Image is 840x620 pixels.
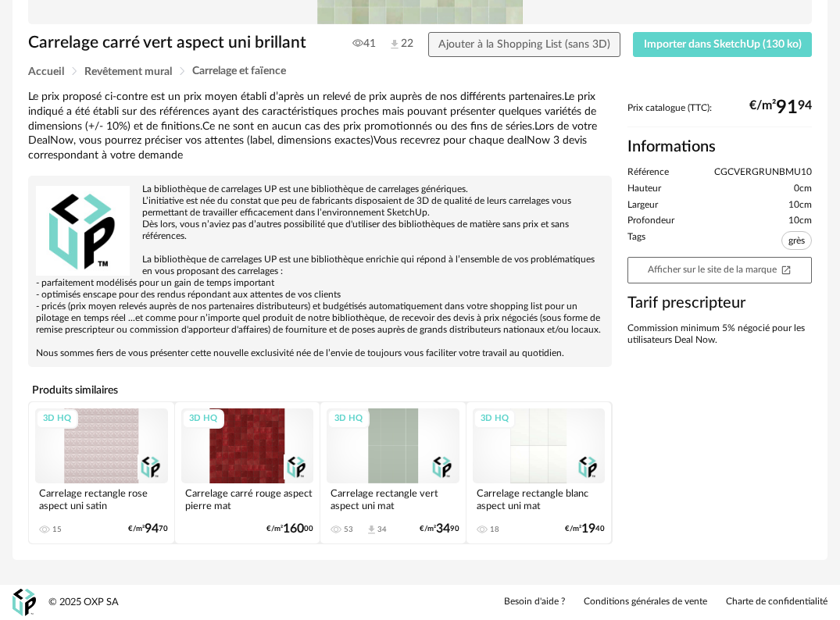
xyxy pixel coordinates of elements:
div: © 2025 OXP SA [48,596,119,609]
a: 3D HQ Carrelage rectangle vert aspect uni mat 53 Download icon 34 €/m²3490 [320,402,466,543]
span: Référence [627,166,669,179]
div: 15 [52,525,62,534]
div: €/m² 00 [266,524,313,534]
div: €/m² 90 [420,524,459,534]
div: €/m² 70 [128,524,168,534]
button: Ajouter à la Shopping List (sans 3D) [428,32,621,57]
span: Profondeur [627,215,674,227]
span: Revêtement mural [84,66,172,77]
div: 3D HQ [327,409,370,429]
span: 41 [352,37,376,51]
div: €/m² 40 [565,524,605,534]
div: Prix catalogue (TTC): [627,102,812,128]
span: 10cm [788,199,812,212]
span: Download icon [366,524,377,536]
div: Breadcrumb [28,66,812,77]
a: 3D HQ Carrelage rectangle blanc aspect uni mat 18 €/m²1940 [466,402,612,543]
img: Téléchargements [388,38,401,51]
span: 19 [581,524,595,534]
span: Accueil [28,66,64,77]
div: 3D HQ [36,409,78,429]
span: Importer dans SketchUp (130 ko) [644,39,802,50]
div: Le prix proposé ci-contre est un prix moyen établi d’après un relevé de prix auprès de nos différ... [28,90,612,163]
span: CGCVERGRUNBMU10 [714,166,812,179]
div: €/m² 94 [749,102,812,113]
div: Carrelage rectangle rose aspect uni satin [35,483,168,515]
div: La bibliothèque de carrelages UP est une bibliothèque de carrelages génériques. L’initiative est ... [36,184,604,359]
span: Hauteur [627,183,661,195]
div: 53 [344,525,353,534]
span: 10cm [788,215,812,227]
a: 3D HQ Carrelage rectangle rose aspect uni satin 15 €/m²9470 [29,402,174,543]
div: 18 [490,525,499,534]
button: Importer dans SketchUp (130 ko) [633,32,812,57]
span: 34 [436,524,450,534]
div: Carrelage rectangle vert aspect uni mat [327,483,459,515]
a: Conditions générales de vente [584,596,707,608]
div: 3D HQ [182,409,224,429]
a: Charte de confidentialité [726,596,827,608]
a: 3D HQ Carrelage carré rouge aspect pierre mat €/m²16000 [175,402,320,543]
span: grès [781,231,812,250]
span: 0cm [794,183,812,195]
span: 91 [776,102,798,113]
span: Tags [627,231,645,253]
span: Carrelage et faïence [192,66,286,77]
div: Carrelage rectangle blanc aspect uni mat [473,483,606,515]
h1: Carrelage carré vert aspect uni brillant [28,32,345,53]
a: Afficher sur le site de la marqueOpen In New icon [627,257,812,283]
h2: Informations [627,137,812,157]
div: Carrelage carré rouge aspect pierre mat [181,483,314,515]
div: Commission minimum 5% négocié pour les utilisateurs Deal Now. [627,322,812,347]
span: Ajouter à la Shopping List (sans 3D) [438,39,610,50]
span: 160 [283,524,304,534]
span: 22 [388,37,401,51]
span: Largeur [627,199,658,212]
img: brand logo [36,184,130,277]
div: 3D HQ [474,409,516,429]
span: 94 [145,524,159,534]
span: Open In New icon [781,264,792,274]
div: 34 [377,525,387,534]
a: Besoin d'aide ? [504,596,565,608]
h4: Produits similaires [28,379,612,401]
img: OXP [13,589,36,616]
h3: Tarif prescripteur [627,293,812,313]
